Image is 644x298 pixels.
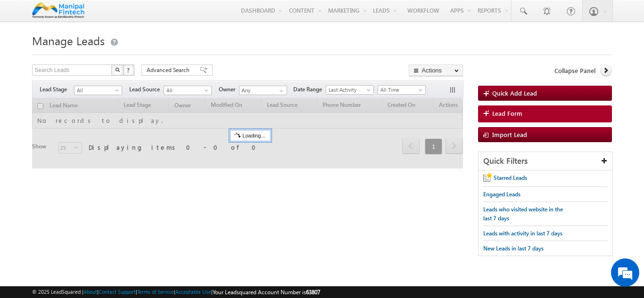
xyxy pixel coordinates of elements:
[293,85,326,94] span: Date Range
[40,85,74,94] span: Lead Stage
[74,86,122,95] a: All
[492,89,537,97] span: Quick Add Lead
[137,289,174,295] a: Terms of Service
[554,66,595,75] span: Collapse Panel
[483,230,562,237] span: Leads with activity in last 7 days
[483,206,563,222] span: Leads who visited website in the last 7 days
[99,289,136,295] a: Contact Support
[164,86,212,95] a: All
[127,66,131,74] span: ?
[83,289,97,295] a: About
[378,86,423,94] span: All Time
[479,152,612,170] div: Quick Filters
[32,33,105,48] span: Manage Leads
[230,130,270,141] div: Loading...
[115,67,120,72] img: Search
[492,130,527,138] span: Import Lead
[74,86,119,95] span: All
[326,85,374,95] a: Last Activity
[123,64,134,76] button: ?
[274,86,286,96] a: Show All Items
[32,288,320,297] span: © 2025 LeadSquared | | | | |
[32,2,84,19] img: Custom Logo
[175,289,211,295] a: Acceptable Use
[483,191,520,198] span: Engaged Leads
[306,289,320,296] span: 63807
[378,85,426,95] a: All Time
[129,85,164,94] span: Lead Source
[478,105,612,122] a: Lead Form
[147,66,192,74] span: Advanced Search
[326,86,371,94] span: Last Activity
[494,174,527,181] span: Starred Leads
[409,64,463,76] button: Actions
[164,86,209,95] span: All
[483,245,544,252] span: New Leads in last 7 days
[239,86,287,95] input: Type to Search
[492,109,522,118] span: Lead Form
[213,289,320,296] span: Your Leadsquared Account Number is
[219,85,239,94] span: Owner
